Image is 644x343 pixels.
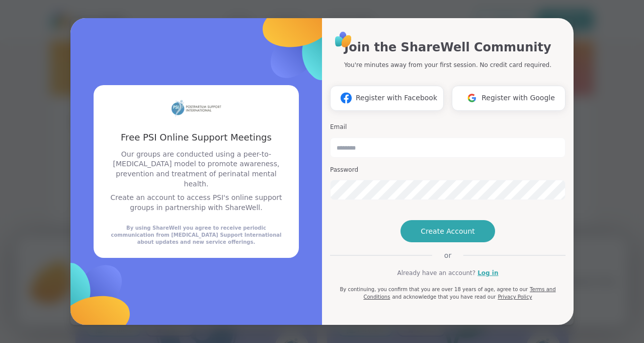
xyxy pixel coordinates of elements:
h3: Password [330,166,566,174]
div: By using ShareWell you agree to receive periodic communication from [MEDICAL_DATA] Support Intern... [106,225,287,246]
h1: Join the ShareWell Community [344,38,551,56]
button: Register with Facebook [330,86,444,111]
p: Create an account to access PSI's online support groups in partnership with ShareWell. [106,193,287,213]
p: You're minutes away from your first session. No credit card required. [344,60,551,70]
span: Already have an account? [397,268,475,278]
h3: Free PSI Online Support Meetings [106,131,287,144]
img: partner logo [171,97,221,119]
button: Register with Google [452,86,566,111]
img: ShareWell Logomark [337,89,356,107]
a: Terms and Conditions [363,287,555,300]
img: ShareWell Logomark [462,89,481,107]
h3: Email [330,123,566,131]
span: and acknowledge that you have read our [392,294,496,300]
span: or [432,250,463,260]
span: Register with Google [481,93,555,103]
a: Log in [477,268,498,278]
img: ShareWell Logo [332,28,355,51]
span: Register with Facebook [356,93,437,103]
p: Our groups are conducted using a peer-to-[MEDICAL_DATA] model to promote awareness, prevention an... [106,150,287,189]
span: By continuing, you confirm that you are over 18 years of age, agree to our [340,287,528,292]
button: Create Account [400,220,495,242]
span: Create Account [421,226,475,236]
a: Privacy Policy [498,294,532,300]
